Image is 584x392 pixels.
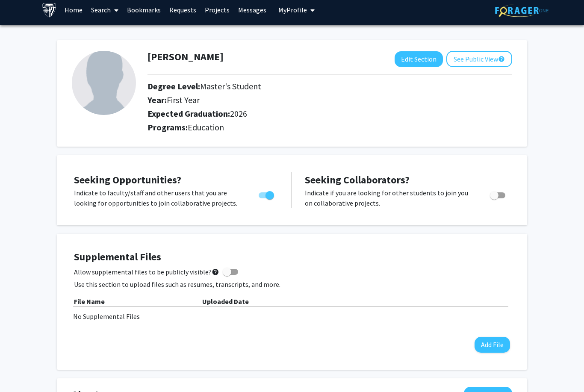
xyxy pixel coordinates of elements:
b: Uploaded Date [202,297,249,306]
span: First Year [167,94,200,105]
img: Profile Picture [72,51,136,115]
span: Seeking Collaborators? [305,173,410,186]
span: Allow supplemental files to be publicly visible? [74,267,219,277]
p: Indicate to faculty/staff and other users that you are looking for opportunities to join collabor... [74,188,242,208]
h1: [PERSON_NAME] [147,51,224,63]
p: Indicate if you are looking for other students to join you on collaborative projects. [305,188,474,208]
div: Toggle [487,188,510,200]
span: Education [188,122,224,133]
button: Edit Section [395,51,443,67]
span: 2026 [230,108,247,119]
h4: Supplemental Files [74,251,510,263]
h2: Programs: [147,122,512,133]
p: Use this section to upload files such as resumes, transcripts, and more. [74,279,510,289]
span: Seeking Opportunities? [74,173,181,186]
iframe: Chat [6,354,36,386]
b: File Name [74,297,105,306]
button: Add File [475,337,510,353]
div: Toggle [255,188,279,200]
div: No Supplemental Files [73,311,511,321]
img: ForagerOne Logo [495,4,549,17]
span: Master's Student [200,81,261,91]
h2: Year: [147,95,439,105]
img: Johns Hopkins University Logo [42,3,57,18]
span: My Profile [278,6,307,14]
h2: Degree Level: [147,81,439,91]
button: See Public View [446,51,512,67]
mat-icon: help [212,267,219,277]
mat-icon: help [498,54,505,64]
h2: Expected Graduation: [147,109,439,119]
